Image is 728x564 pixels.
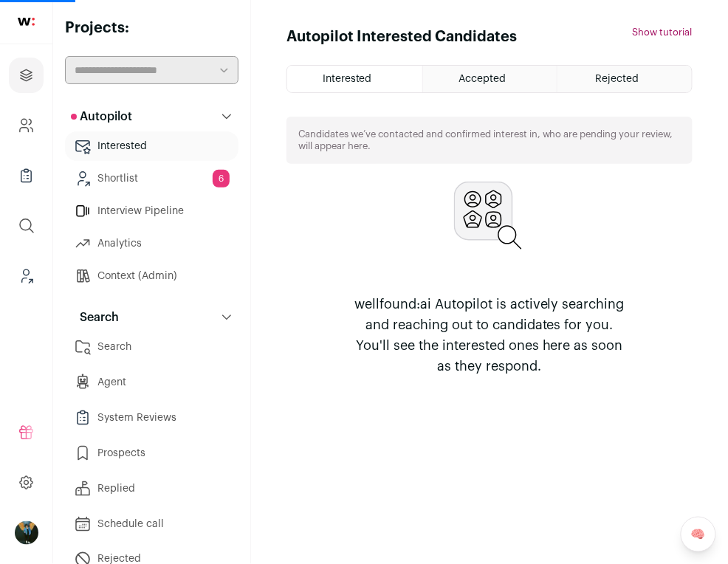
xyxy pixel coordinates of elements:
[348,294,631,376] p: wellfound:ai Autopilot is actively searching and reaching out to candidates for you. You'll see t...
[9,158,44,193] a: Company Lists
[65,509,238,539] a: Schedule call
[9,108,44,143] a: Company and ATS Settings
[15,521,38,545] img: 12031951-medium_jpg
[213,170,230,188] span: 6
[65,164,238,193] a: Shortlist6
[323,74,372,84] span: Interested
[65,474,238,503] a: Replied
[681,517,716,552] a: 🧠
[65,131,238,161] a: Interested
[298,128,681,152] p: Candidates we’ve contacted and confirmed interest in, who are pending your review, will appear here.
[65,368,238,397] a: Agent
[71,309,119,326] p: Search
[65,196,238,226] a: Interview Pipeline
[65,439,238,468] a: Prospects
[65,261,238,291] a: Context (Admin)
[65,403,238,433] a: System Reviews
[71,108,132,125] p: Autopilot
[65,102,238,131] button: Autopilot
[65,18,238,38] h2: Projects:
[15,521,38,545] button: Open dropdown
[18,18,35,26] img: wellfound-shorthand-0d5821cbd27db2630d0214b213865d53afaa358527fdda9d0ea32b1df1b89c2c.svg
[459,74,506,84] span: Accepted
[596,74,639,84] span: Rejected
[557,66,692,92] a: Rejected
[633,27,693,38] button: Show tutorial
[286,27,517,47] h1: Autopilot Interested Candidates
[423,66,557,92] a: Accepted
[9,58,44,93] a: Projects
[65,303,238,332] button: Search
[65,229,238,258] a: Analytics
[65,332,238,362] a: Search
[9,258,44,294] a: Leads (Backoffice)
